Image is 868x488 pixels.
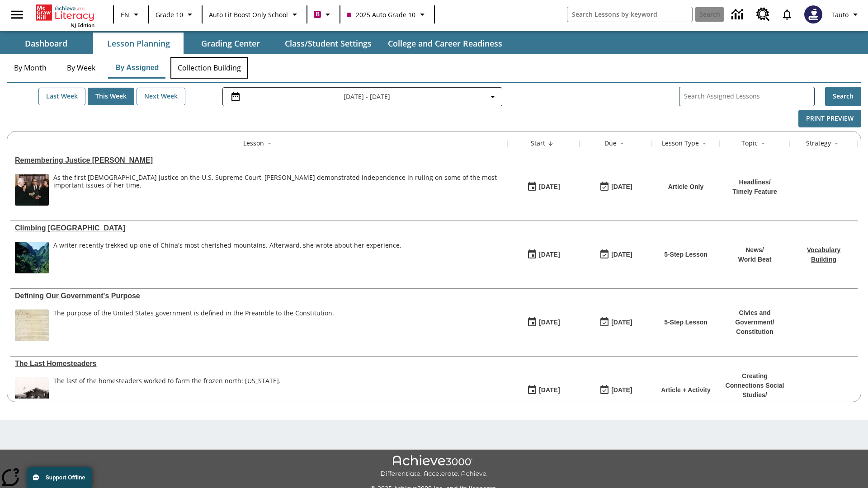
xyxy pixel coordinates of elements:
button: Profile/Settings [828,6,864,23]
p: Article + Activity [661,385,711,395]
svg: Collapse Date Range Filter [487,91,498,102]
button: Sort [699,138,710,149]
div: Home [36,3,94,28]
img: This historic document written in calligraphic script on aged parchment, is the Preamble of the C... [15,310,49,341]
div: A writer recently trekked up one of China's most cherished mountains. Afterward, she wrote about ... [53,242,401,273]
button: Sort [264,138,275,149]
button: Open side menu [4,1,30,28]
button: By Month [7,57,54,79]
button: Class: 2025 Auto Grade 10, Select your class [343,6,431,23]
button: Collection Building [170,57,248,79]
div: As the first female justice on the U.S. Supreme Court, Sandra Day O'Connor demonstrated independe... [53,174,503,206]
p: News / [738,245,772,255]
button: Sort [831,138,842,149]
div: [DATE] [539,181,560,192]
img: Avatar [804,5,822,23]
div: The purpose of the United States government is defined in the Preamble to the Constitution. [53,310,334,317]
button: Sort [545,138,556,149]
span: [DATE] - [DATE] [344,92,390,101]
p: 5-Step Lesson [664,250,708,259]
button: Grading Center [185,33,276,54]
div: Strategy [806,139,831,148]
a: Notifications [775,3,799,26]
div: As the first [DEMOGRAPHIC_DATA] justice on the U.S. Supreme Court, [PERSON_NAME] demonstrated ind... [53,174,503,189]
div: A writer recently trekked up one of China's most cherished mountains. Afterward, she wrote about ... [53,242,401,249]
button: Boost Class color is violet red. Change class color [310,6,337,23]
button: Select the date range menu item [226,91,498,102]
p: Creating Connections Social Studies / [724,371,785,400]
p: Headlines / [732,178,777,187]
button: Class/Student Settings [278,33,379,54]
button: Sort [617,138,627,149]
div: Defining Our Government's Purpose [15,292,503,300]
a: The Last Homesteaders, Lessons [15,360,503,368]
button: By Week [58,57,104,79]
span: 2025 Auto Grade 10 [347,10,415,19]
div: Due [604,139,617,148]
button: Select a new avatar [799,3,828,26]
p: Constitution [724,327,785,337]
span: NJ Edition [71,22,94,28]
span: EN [121,10,129,19]
button: Language: EN, Select a language [117,6,146,23]
a: Home [36,4,94,22]
button: 04/20/26: Last day the lesson can be accessed [596,382,635,399]
div: [DATE] [611,317,632,328]
button: 06/30/26: Last day the lesson can be accessed [596,246,635,263]
div: [DATE] [611,181,632,192]
button: Dashboard [1,33,91,54]
div: The last of the homesteaders worked to farm the frozen north: Alaska. [53,377,281,409]
a: Climbing Mount Tai, Lessons [15,224,503,232]
button: Print Preview [798,110,861,127]
p: Timely Feature [732,187,777,197]
img: 6000 stone steps to climb Mount Tai in Chinese countryside [15,242,49,273]
span: Support Offline [46,474,85,481]
button: This Week [88,88,134,105]
div: [DATE] [539,385,560,396]
p: Article Only [668,182,704,192]
div: Climbing Mount Tai [15,224,503,232]
a: Defining Our Government's Purpose, Lessons [15,292,503,300]
button: By Assigned [108,57,166,79]
button: 03/31/26: Last day the lesson can be accessed [596,314,635,331]
button: Support Offline [27,467,92,488]
img: Black and white photo from the early 20th century of a couple in front of a log cabin with a hors... [15,377,49,409]
img: Achieve3000 Differentiate Accelerate Achieve [380,455,488,478]
div: Topic [741,139,758,148]
a: Vocabulary Building [807,246,840,263]
div: [DATE] [611,385,632,396]
input: Search Assigned Lessons [684,90,814,103]
button: College and Career Readiness [381,33,509,54]
button: Lesson Planning [93,33,184,54]
p: World Beat [738,255,772,264]
p: Civics and Government / [724,308,785,327]
div: The purpose of the United States government is defined in the Preamble to the Constitution. [53,310,334,341]
p: 5-Step Lesson [664,318,708,327]
button: Search [825,87,861,106]
button: 07/01/25: First time the lesson was available [524,314,563,331]
button: 04/14/25: First time the lesson was available [524,382,563,399]
img: Chief Justice Warren Burger, wearing a black robe, holds up his right hand and faces Sandra Day O... [15,174,49,206]
button: Sort [758,138,769,149]
button: 07/22/25: First time the lesson was available [524,246,563,263]
button: Grade: Grade 10, Select a grade [152,6,199,23]
input: search field [567,7,692,22]
button: Last Week [38,88,85,105]
div: [DATE] [611,249,632,260]
button: 08/24/25: Last day the lesson can be accessed [596,178,635,196]
span: Auto Lit Boost only School [209,10,288,19]
button: Next Week [137,88,185,105]
a: Data Center [726,2,751,27]
span: B [316,9,320,20]
div: Lesson [243,139,264,148]
div: Remembering Justice O'Connor [15,156,503,164]
span: Grade 10 [156,10,183,19]
div: The Last Homesteaders [15,360,503,368]
button: 08/24/25: First time the lesson was available [524,178,563,196]
div: The last of the homesteaders worked to farm the frozen north: [US_STATE]. [53,377,281,385]
a: Resource Center, Will open in new tab [751,2,775,27]
div: [DATE] [539,249,560,260]
div: [DATE] [539,317,560,328]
